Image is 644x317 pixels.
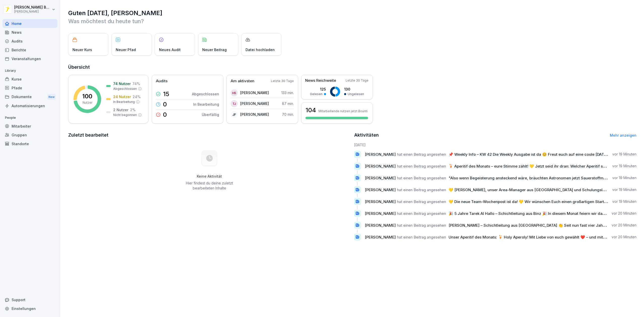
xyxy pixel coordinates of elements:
[3,114,57,122] p: People
[397,211,446,216] span: hat einen Beitrag angesehen
[3,46,57,54] a: Berichte
[133,94,141,99] p: 24 %
[231,89,238,96] div: HS
[612,223,636,228] p: vor 20 Minuten
[612,175,636,180] p: vor 19 Minuten
[3,304,57,313] a: Einstellungen
[113,87,137,91] p: Abgeschlossen
[271,79,294,83] p: Letzte 30 Tage
[240,101,269,106] p: [PERSON_NAME]
[397,187,446,192] span: hat einen Beitrag angesehen
[449,164,633,169] span: 🍹 Aperitif des Monats – eure Stimme zählt! 💛 Jetzt seid ihr dran: Welcher Aperitif soll im November
[397,152,446,157] span: hat einen Beitrag angesehen
[365,176,396,180] span: [PERSON_NAME]
[612,211,636,216] p: vor 20 Minuten
[397,199,446,204] span: hat einen Beitrag angesehen
[184,174,235,179] h5: Keine Aktivität
[202,47,227,52] p: Neuer Beitrag
[113,81,131,86] p: 74 Nutzer
[348,92,364,96] p: Ungelesen
[365,152,396,157] span: [PERSON_NAME]
[281,90,294,95] p: 133 min.
[310,87,326,92] p: 125
[193,102,219,107] p: In Bearbeitung
[231,100,238,107] div: TJ
[612,187,636,192] p: vor 19 Minuten
[3,295,57,304] div: Support
[113,107,129,112] p: 2 Nutzer
[449,235,637,240] span: Unser Aperitif des Monats: 🍹 Holy Aperoly! Mit Liebe von euch gewählt ❤️ – und mit Charme präsentie
[231,78,254,84] p: Am aktivsten
[282,112,294,117] p: 70 min.
[156,78,168,84] p: Audits
[47,94,56,100] div: New
[310,92,323,96] p: Gelesen
[3,28,57,37] a: News
[231,111,238,118] div: JF
[354,142,637,147] h6: [DATE]
[68,9,636,17] h1: Guten [DATE], [PERSON_NAME]
[365,199,396,204] span: [PERSON_NAME]
[3,37,57,46] a: Audits
[240,90,269,95] p: [PERSON_NAME]
[163,101,167,107] p: 0
[72,47,92,52] p: Neuer Kurs
[240,112,269,117] p: [PERSON_NAME]
[3,75,57,84] a: Kurse
[397,164,446,169] span: hat einen Beitrag angesehen
[365,235,396,240] span: [PERSON_NAME]
[3,92,57,102] div: Dokumente
[159,47,181,52] p: Neues Audit
[3,84,57,92] a: Pfade
[246,47,275,52] p: Datei hochladen
[365,164,396,169] span: [PERSON_NAME]
[113,94,131,99] p: 24 Nutzer
[192,91,219,97] p: Abgeschlossen
[449,199,640,204] span: 💛 Die neue Team-Wochenpost ist da! 💛 Wir wünschen Euch einen großartigen Start in die Woche! Nicht
[68,64,636,71] h2: Übersicht
[612,234,636,240] p: vor 20 Minuten
[82,93,92,99] p: 100
[344,87,364,92] p: 130
[3,19,57,28] a: Home
[3,139,57,148] a: Standorte
[397,176,446,180] span: hat einen Beitrag angesehen
[3,92,57,102] a: DokumenteNew
[14,5,51,10] p: [PERSON_NAME] Bogomolec
[83,100,92,105] p: Nutzer
[163,91,169,97] p: 15
[365,187,396,192] span: [PERSON_NAME]
[113,100,135,104] p: In Bearbeitung
[3,54,57,63] a: Veranstaltungen
[68,132,351,139] h2: Zuletzt bearbeitet
[132,81,140,86] p: 74 %
[612,199,636,204] p: vor 19 Minuten
[612,152,636,157] p: vor 19 Minuten
[68,17,636,25] p: Was möchtest du heute tun?
[612,164,636,169] p: vor 19 Minuten
[305,106,316,114] h3: 104
[14,10,51,13] p: [PERSON_NAME]
[610,133,636,137] a: Mehr anzeigen
[3,131,57,139] a: Gruppen
[305,78,336,84] p: News Reichweite
[3,101,57,110] a: Automatisierungen
[3,67,57,75] p: Library
[449,152,635,157] span: 📌 Weekly Info – KW 42 Die Weekly Ausgabe ist da 😊 Freut euch auf eine coole [DATE]-Aktion – mach
[397,235,446,240] span: hat einen Beitrag angesehen
[318,109,368,113] p: Mitarbeitende nutzen jetzt Bounti
[130,107,136,112] p: 2 %
[3,122,57,131] a: Mitarbeiter
[397,223,446,228] span: hat einen Beitrag angesehen
[365,223,396,228] span: [PERSON_NAME]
